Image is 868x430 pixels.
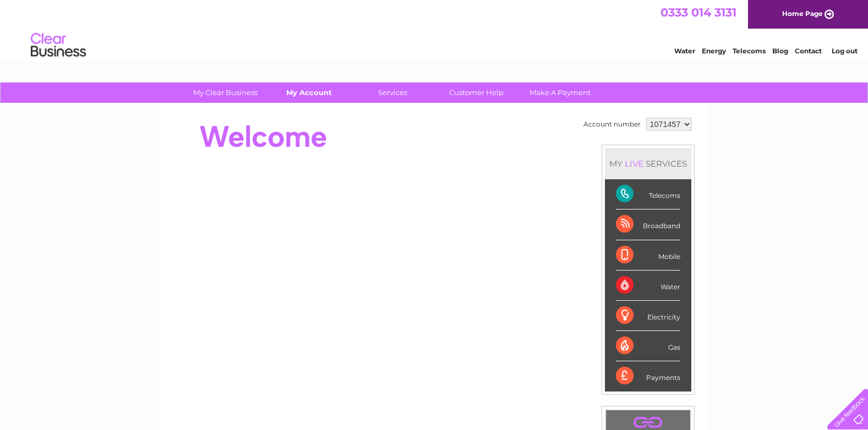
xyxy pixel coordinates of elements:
[733,47,766,55] a: Telecoms
[347,82,438,103] a: Services
[431,82,522,103] a: Customer Help
[660,5,736,19] a: 0333 014 3131
[264,82,354,103] a: My Account
[623,158,646,169] div: LIVE
[795,47,822,55] a: Contact
[674,47,695,55] a: Water
[616,271,680,301] div: Water
[702,47,726,55] a: Energy
[616,240,680,271] div: Mobile
[616,361,680,391] div: Payments
[581,115,643,134] td: Account number
[180,82,271,103] a: My Clear Business
[605,148,691,179] div: MY SERVICES
[616,179,680,210] div: Telecoms
[832,47,858,55] a: Log out
[772,47,788,55] a: Blog
[174,6,695,53] div: Clear Business is a trading name of Verastar Limited (registered in [GEOGRAPHIC_DATA] No. 3667643...
[616,210,680,240] div: Broadband
[616,301,680,331] div: Electricity
[30,29,86,62] img: logo.png
[616,331,680,361] div: Gas
[515,82,605,103] a: Make A Payment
